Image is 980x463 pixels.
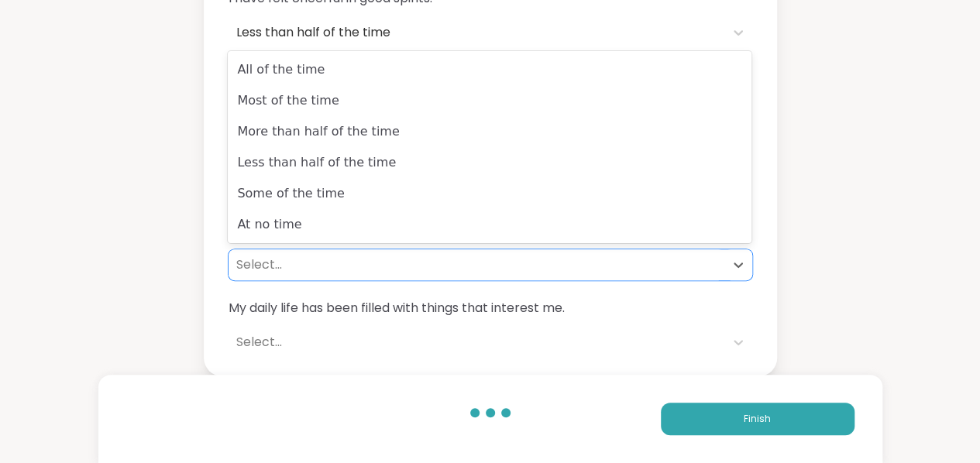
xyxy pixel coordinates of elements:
[228,85,751,116] div: Most of the time
[236,333,717,352] div: Select...
[228,54,751,85] div: All of the time
[744,412,771,426] span: Finish
[228,147,751,178] div: Less than half of the time
[228,178,751,209] div: Some of the time
[236,256,717,274] div: Select...
[228,209,751,240] div: At no time
[229,299,752,317] span: My daily life has been filled with things that interest me.
[228,116,751,147] div: More than half of the time
[236,23,717,42] div: Less than half of the time
[661,403,854,435] button: Finish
